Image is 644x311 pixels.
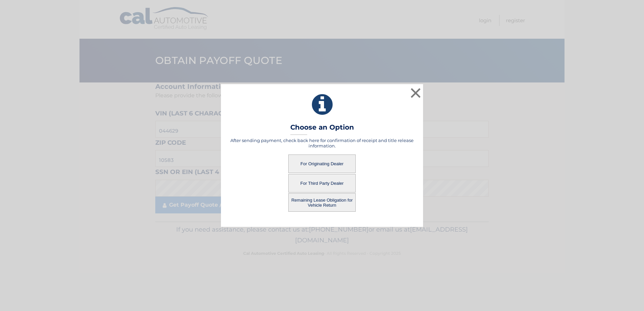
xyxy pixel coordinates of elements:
button: For Third Party Dealer [288,174,356,193]
h3: Choose an Option [290,123,354,135]
button: Remaining Lease Obligation for Vehicle Return [288,193,356,212]
button: For Originating Dealer [288,154,356,173]
button: × [409,86,422,100]
h5: After sending payment, check back here for confirmation of receipt and title release information. [229,138,415,148]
